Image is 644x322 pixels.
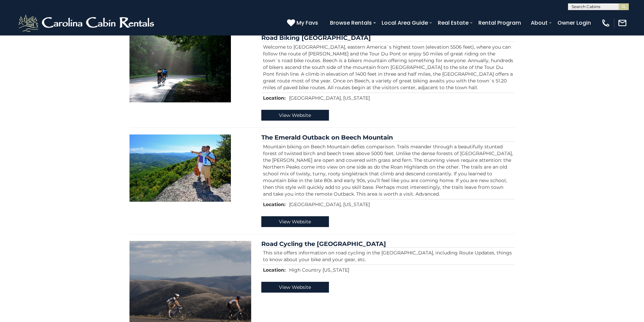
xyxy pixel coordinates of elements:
td: High Country [US_STATE] [287,265,515,275]
a: Rental Program [475,17,524,29]
td: This site offers information on road cycling in the [GEOGRAPHIC_DATA], including Route Updates, t... [261,248,515,265]
a: The Emerald Outback on Beech Mountain [261,134,393,141]
a: Browse Rentals [327,17,375,29]
td: [GEOGRAPHIC_DATA], [US_STATE] [287,93,515,103]
a: About [527,17,551,29]
img: mail-regular-white.png [618,18,627,28]
strong: Location: [263,95,286,101]
a: Owner Login [554,17,594,29]
a: Road Cycling the [GEOGRAPHIC_DATA] [261,240,386,248]
td: [GEOGRAPHIC_DATA], [US_STATE] [287,199,515,209]
a: My Favs [287,19,320,27]
img: The Emerald Outback on Beech Mountain [129,134,231,202]
strong: Location: [263,201,286,207]
strong: Location: [263,267,286,273]
td: Mountain biking on Beech Mountain defies comparison. Trails meander through a beautifully stunted... [261,141,515,199]
img: White-1-2.png [17,13,157,33]
img: phone-regular-white.png [601,18,611,28]
span: My Favs [296,19,318,27]
a: Road Biking [GEOGRAPHIC_DATA] [261,34,371,42]
td: Welcome to [GEOGRAPHIC_DATA], eastern America`s highest town (elevation 5506 feet), where you can... [261,42,515,93]
img: Road Biking Beech Mountain [129,35,231,102]
a: View Website [261,110,329,121]
a: View Website [261,216,329,227]
a: Local Area Guide [378,17,431,29]
a: Real Estate [434,17,472,29]
a: View Website [261,282,329,293]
